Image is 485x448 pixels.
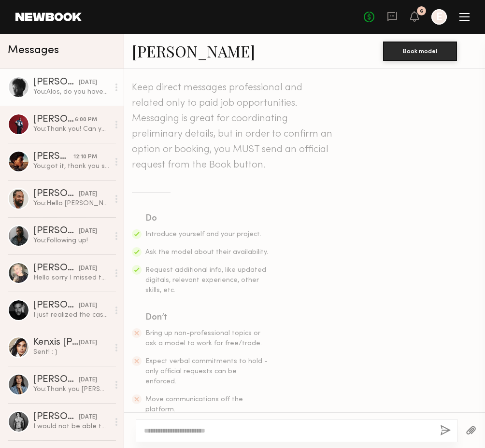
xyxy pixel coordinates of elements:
[33,422,109,431] div: I would not be able to do indefinite eCom usage but would love to help out with the content! How ...
[33,310,109,320] div: I just realized the casting video never sent, there was an uploading issue. I had no idea.
[33,273,109,282] div: Hello sorry I missed this. Let me know if there are shoots in the future!
[33,87,109,97] div: You: Alos, do you have braids right now? Or is that an older casting video? Will you have braids ...
[420,9,423,14] div: 6
[145,231,261,238] span: Introduce yourself and your project.
[79,413,97,422] div: [DATE]
[33,189,79,199] div: [PERSON_NAME]
[145,330,262,347] span: Bring up non-professional topics or ask a model to work for free/trade.
[8,45,59,56] span: Messages
[79,78,97,87] div: [DATE]
[431,9,447,25] a: E
[145,212,269,225] div: Do
[33,264,79,273] div: [PERSON_NAME]
[33,78,79,87] div: [PERSON_NAME]
[33,375,79,385] div: [PERSON_NAME]
[33,226,79,236] div: [PERSON_NAME]
[33,301,79,310] div: [PERSON_NAME]
[132,80,335,173] header: Keep direct messages professional and related only to paid job opportunities. Messaging is great ...
[79,227,97,236] div: [DATE]
[33,385,109,394] div: You: Thank you [PERSON_NAME]!
[33,125,109,134] div: You: Thank you! Can you hold [DATE]-[DATE] for me and I will be in touch!
[75,115,97,125] div: 6:00 PM
[79,338,97,348] div: [DATE]
[33,115,75,125] div: [PERSON_NAME]
[33,162,109,171] div: You: got it, thank you so much!
[79,301,97,310] div: [DATE]
[79,264,97,273] div: [DATE]
[33,199,109,208] div: You: Hello [PERSON_NAME]! Are you free [DATE] or 3? If so, can you send me a casting video showin...
[33,348,109,357] div: Sent! : )
[145,358,268,385] span: Expect verbal commitments to hold - only official requests can be enforced.
[73,153,97,162] div: 12:10 PM
[145,396,243,413] span: Move communications off the platform.
[383,42,457,61] button: Book model
[79,376,97,385] div: [DATE]
[145,311,269,324] div: Don’t
[383,46,457,55] a: Book model
[132,41,255,61] a: [PERSON_NAME]
[33,236,109,245] div: You: Following up!
[145,267,266,294] span: Request additional info, like updated digitals, relevant experience, other skills, etc.
[33,412,79,422] div: [PERSON_NAME]
[145,249,268,255] span: Ask the model about their availability.
[33,152,73,162] div: [PERSON_NAME]
[79,190,97,199] div: [DATE]
[33,338,79,348] div: Kenxis [PERSON_NAME]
